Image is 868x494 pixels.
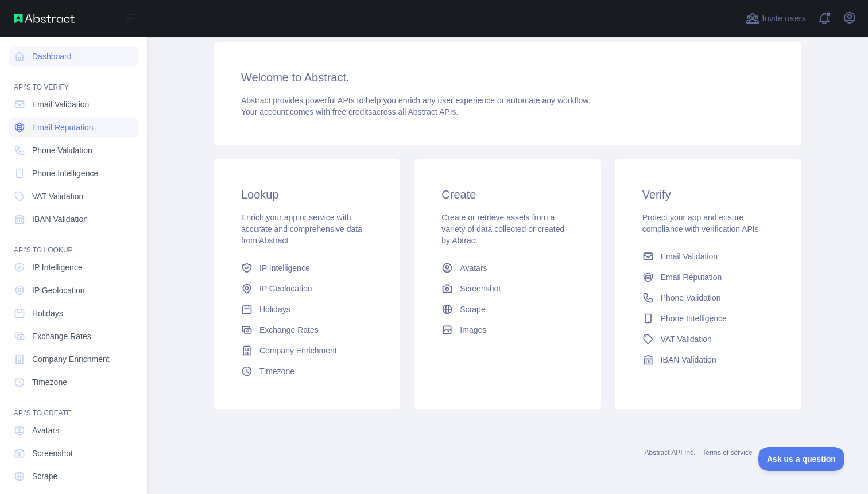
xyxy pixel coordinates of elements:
[9,117,138,138] a: Email Reputation
[638,349,778,370] a: IBAN Validation
[241,107,458,116] span: Your account comes with across all Abstract APIs.
[14,14,75,23] img: Abstract API
[9,186,138,207] a: VAT Validation
[32,99,89,110] span: Email Validation
[642,186,774,203] h3: Verify
[702,449,752,457] a: Terms of service
[32,285,85,296] span: IP Geolocation
[259,345,337,356] span: Company Enrichment
[332,107,372,116] span: free credits
[32,448,73,459] span: Screenshot
[645,449,696,457] a: Abstract API Inc.
[9,140,138,161] a: Phone Validation
[32,376,67,388] span: Timezone
[9,443,138,464] a: Screenshot
[9,257,138,278] a: IP Intelligence
[437,258,578,278] a: Avatars
[638,246,778,267] a: Email Validation
[32,330,91,342] span: Exchange Rates
[460,304,485,315] span: Scrape
[661,292,721,304] span: Phone Validation
[437,299,578,320] a: Scrape
[762,12,806,25] span: Invite users
[638,308,778,329] a: Phone Intelligence
[237,361,377,382] a: Timezone
[9,372,138,392] a: Timezone
[259,324,319,336] span: Exchange Rates
[9,349,138,369] a: Company Enrichment
[259,365,294,377] span: Timezone
[9,69,138,92] div: API'S TO VERIFY
[638,267,778,287] a: Email Reputation
[32,308,63,319] span: Holidays
[241,186,373,203] h3: Lookup
[9,466,138,487] a: Scrape
[661,354,716,365] span: IBAN Validation
[9,94,138,115] a: Email Validation
[237,278,377,299] a: IP Geolocation
[32,353,110,365] span: Company Enrichment
[9,209,138,230] a: IBAN Validation
[237,320,377,340] a: Exchange Rates
[661,313,727,324] span: Phone Intelligence
[32,262,83,273] span: IP Intelligence
[460,262,487,274] span: Avatars
[743,9,808,28] button: Invite users
[661,251,718,262] span: Email Validation
[9,163,138,184] a: Phone Intelligence
[638,287,778,308] a: Phone Validation
[9,420,138,441] a: Avatars
[638,329,778,349] a: VAT Validation
[259,283,312,294] span: IP Geolocation
[437,278,578,299] a: Screenshot
[32,213,88,225] span: IBAN Validation
[460,283,501,294] span: Screenshot
[9,232,138,255] div: API'S TO LOOKUP
[32,145,92,156] span: Phone Validation
[661,333,712,345] span: VAT Validation
[237,258,377,278] a: IP Intelligence
[32,122,94,133] span: Email Reputation
[237,340,377,361] a: Company Enrichment
[758,447,845,471] iframe: Toggle Customer Support
[9,46,138,67] a: Dashboard
[259,304,290,315] span: Holidays
[441,186,573,203] h3: Create
[241,213,362,245] span: Enrich your app or service with accurate and comprehensive data from Abstract
[32,425,59,436] span: Avatars
[32,168,98,179] span: Phone Intelligence
[9,326,138,347] a: Exchange Rates
[241,69,774,85] h3: Welcome to Abstract.
[32,470,57,482] span: Scrape
[441,213,564,245] span: Create or retrieve assets from a variety of data collected or created by Abtract
[237,299,377,320] a: Holidays
[259,262,310,274] span: IP Intelligence
[32,190,83,202] span: VAT Validation
[9,280,138,301] a: IP Geolocation
[460,324,486,336] span: Images
[661,271,722,283] span: Email Reputation
[642,213,759,234] span: Protect your app and ensure compliance with verification APIs
[9,395,138,418] div: API'S TO CREATE
[241,96,591,105] span: Abstract provides powerful APIs to help you enrich any user experience or automate any workflow.
[9,303,138,324] a: Holidays
[437,320,578,340] a: Images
